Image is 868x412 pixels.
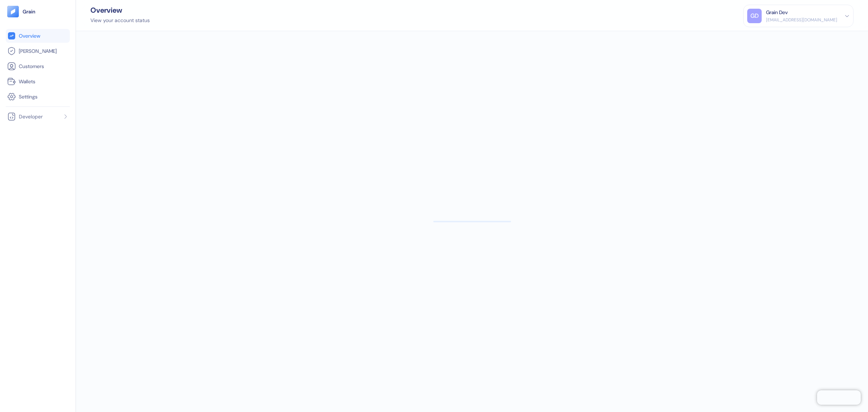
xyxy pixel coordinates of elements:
span: Settings [19,93,38,100]
a: Settings [7,92,68,101]
div: [EMAIL_ADDRESS][DOMAIN_NAME] [766,17,837,23]
div: GD [747,9,762,23]
a: Overview [7,31,68,40]
a: Wallets [7,77,68,86]
span: Developer [19,113,43,120]
a: Customers [7,62,68,71]
img: logo [22,9,36,14]
a: [PERSON_NAME] [7,47,68,55]
span: Wallets [19,78,35,85]
div: View your account status [90,17,150,24]
div: Grain Dev [766,9,788,16]
span: Overview [19,32,40,39]
div: Overview [90,7,150,14]
img: logo-tablet-V2.svg [7,6,19,17]
span: [PERSON_NAME] [19,47,57,55]
span: Customers [19,63,44,70]
iframe: Chatra live chat [817,390,861,405]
